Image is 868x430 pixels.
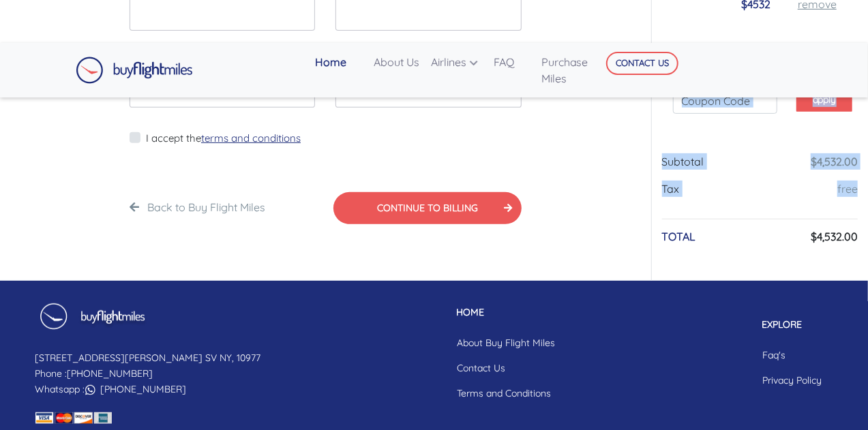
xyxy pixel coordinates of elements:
img: credit card icon [35,412,112,424]
a: Terms and Conditions [447,381,567,406]
a: terms and conditions [201,132,301,144]
a: Back to Buy Flight Miles [147,200,265,214]
a: [PHONE_NUMBER] [101,383,187,395]
a: About Us [368,48,425,76]
a: $4,532.00 [811,155,858,168]
a: Home [310,48,368,76]
input: Coupon Code [673,88,777,114]
a: About Buy Flight Miles [447,331,567,356]
span: Subtotal [662,155,704,168]
a: FAQ [488,48,536,76]
img: Buy Flight Miles Footer Logo [35,303,148,339]
a: Faq's [752,343,833,368]
a: Privacy Policy [752,368,833,393]
img: Buy Flight Miles Logo [76,57,193,84]
p: HOME [447,305,567,320]
a: Buy Flight Miles Logo [76,53,193,87]
a: free [837,182,858,196]
p: [STREET_ADDRESS][PERSON_NAME] SV NY, 10977 Phone : Whatsapp : [35,350,261,397]
button: CONTACT US [606,52,678,75]
span: Tax [662,182,680,196]
button: apply [796,88,852,111]
label: I accept the [146,131,301,147]
a: Contact Us [447,356,567,381]
h6: $4,532.00 [811,230,858,243]
h6: TOTAL [662,230,696,243]
a: Purchase Miles [536,48,610,92]
button: CONTINUE TO BILLING [333,192,522,224]
a: Airlines [425,48,488,76]
img: whatsapp icon [85,385,95,395]
a: [PHONE_NUMBER] [68,367,153,380]
p: EXPLORE [752,318,833,332]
